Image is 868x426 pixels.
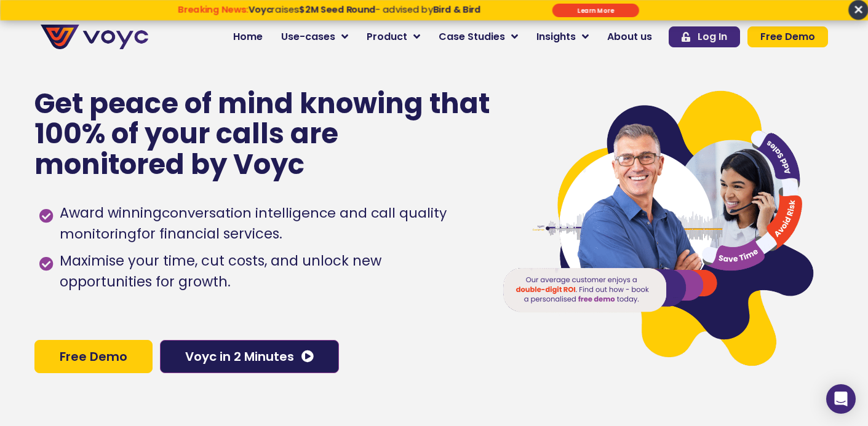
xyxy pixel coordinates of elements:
[357,25,429,49] a: Product
[367,30,407,44] span: Product
[248,3,271,16] strong: Voyc
[598,25,661,49] a: About us
[760,32,815,42] span: Free Demo
[272,25,357,49] a: Use-cases
[439,30,505,44] span: Case Studies
[224,25,272,49] a: Home
[248,3,480,16] span: raises - advised by
[57,203,477,245] span: Award winning for financial services.
[233,30,263,44] span: Home
[552,4,639,17] div: Submit
[669,26,740,47] a: Log In
[34,89,492,180] p: Get peace of mind knowing that 100% of your calls are monitored by Voyc
[607,30,652,44] span: About us
[163,49,194,63] span: Phone
[132,4,527,26] div: Breaking News: Voyc raises $2M Seed Round - advised by Bird & Bird
[527,25,598,49] a: Insights
[60,203,447,243] h1: conversation intelligence and call quality monitoring
[57,251,477,293] span: Maximise your time, cut costs, and unlock new opportunities for growth.
[826,384,856,414] div: Open Intercom Messenger
[432,3,480,16] strong: Bird & Bird
[34,340,153,373] a: Free Demo
[163,100,205,114] span: Job title
[281,30,335,44] span: Use-cases
[178,3,249,16] strong: Breaking News:
[60,350,127,363] span: Free Demo
[185,350,294,363] span: Voyc in 2 Minutes
[41,25,148,49] img: voyc-full-logo
[429,25,527,49] a: Case Studies
[253,256,311,268] a: Privacy Policy
[747,26,828,47] a: Free Demo
[299,3,375,16] strong: $2M Seed Round
[536,30,576,44] span: Insights
[160,340,339,373] a: Voyc in 2 Minutes
[698,32,727,42] span: Log In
